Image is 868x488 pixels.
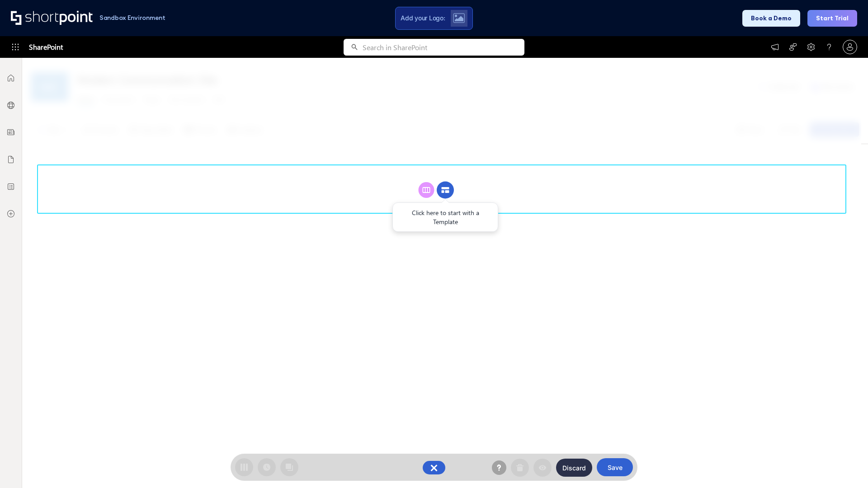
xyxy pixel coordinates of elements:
[742,10,800,27] button: Book a Demo
[363,39,524,56] input: Search in SharePoint
[823,445,868,488] iframe: Chat Widget
[99,15,165,20] h1: Sandbox Environment
[29,36,63,58] span: SharePoint
[556,459,592,477] button: Discard
[453,13,465,23] img: Upload logo
[597,458,633,476] button: Save
[401,14,445,22] span: Add your Logo:
[807,10,857,27] button: Start Trial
